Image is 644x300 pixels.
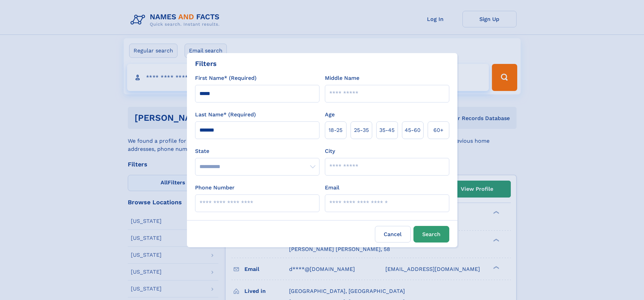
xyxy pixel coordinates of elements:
[354,126,369,134] span: 25‑35
[405,126,421,134] span: 45‑60
[325,184,339,192] label: Email
[375,226,411,243] label: Cancel
[195,59,217,69] div: Filters
[325,111,335,119] label: Age
[195,111,256,119] label: Last Name* (Required)
[379,126,395,134] span: 35‑45
[329,126,342,134] span: 18‑25
[195,74,257,82] label: First Name* (Required)
[413,226,449,243] button: Search
[195,184,235,192] label: Phone Number
[433,126,444,134] span: 60+
[325,147,335,155] label: City
[325,74,359,82] label: Middle Name
[195,147,319,155] label: State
